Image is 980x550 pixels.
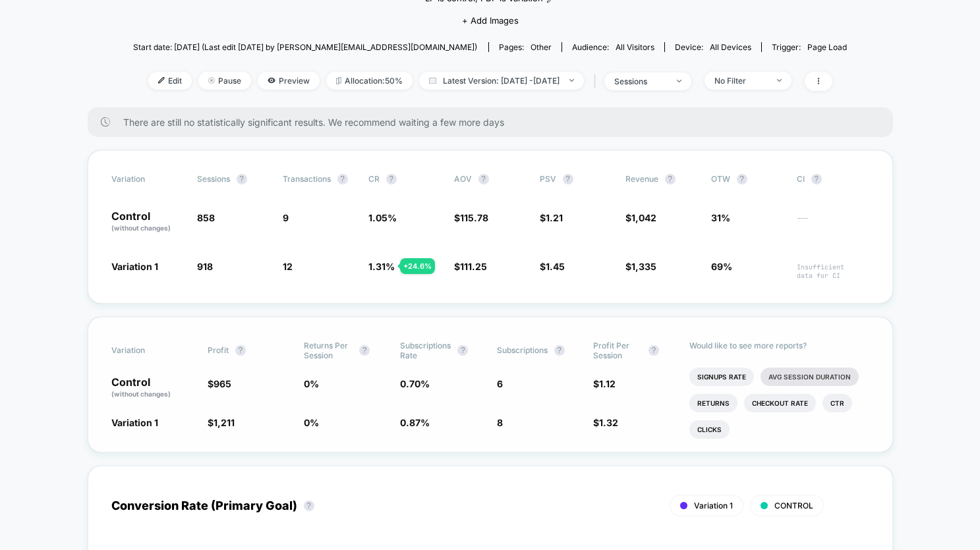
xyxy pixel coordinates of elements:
button: ? [386,174,397,184]
p: Control [111,211,184,233]
span: (without changes) [111,224,171,232]
button: ? [337,174,348,184]
span: Returns Per Session [304,341,353,360]
button: ? [649,345,659,356]
li: Ctr [822,394,852,412]
span: 965 [214,378,231,389]
button: ? [811,174,822,184]
button: ? [665,174,676,184]
span: Sessions [197,174,230,184]
span: 1.12 [599,378,616,389]
span: 1,211 [214,417,235,428]
span: PSV [540,174,556,184]
span: 31% [711,212,730,223]
span: Subscriptions [497,345,548,355]
span: 1.31 % [368,261,395,272]
span: Device: [664,42,761,52]
span: $ [625,212,656,223]
span: 1.05 % [368,212,397,223]
span: CONTROL [774,501,813,510]
span: 1.21 [546,212,563,223]
span: $ [208,417,235,428]
img: end [208,77,215,84]
span: 0 % [304,417,319,428]
div: Pages: [499,42,552,52]
span: $ [454,261,487,272]
span: 0 % [304,378,319,389]
span: $ [454,212,488,223]
span: Variation 1 [111,261,158,272]
li: Clicks [689,420,730,439]
span: 0.70 % [400,378,430,389]
span: $ [593,417,618,428]
span: $ [625,261,656,272]
span: Variation 1 [694,501,733,510]
span: Transactions [283,174,331,184]
span: Preview [258,72,320,90]
li: Signups Rate [689,368,754,386]
p: Control [111,377,194,399]
button: ? [737,174,747,184]
span: (without changes) [111,390,171,398]
span: Pause [198,72,251,90]
span: 918 [197,261,213,272]
span: All Visitors [616,42,654,52]
span: Insufficient data for CI [797,263,869,280]
span: all devices [710,42,751,52]
span: Latest Version: [DATE] - [DATE] [419,72,584,90]
span: 1,042 [631,212,656,223]
span: 1,335 [631,261,656,272]
span: Start date: [DATE] (Last edit [DATE] by [PERSON_NAME][EMAIL_ADDRESS][DOMAIN_NAME]) [133,42,477,52]
span: Subscriptions Rate [400,341,451,360]
button: ? [359,345,370,356]
li: Checkout Rate [744,394,816,412]
span: Edit [148,72,192,90]
span: other [531,42,552,52]
span: | [591,72,604,91]
li: Returns [689,394,737,412]
button: ? [457,345,468,356]
button: ? [478,174,489,184]
button: ? [237,174,247,184]
span: Profit Per Session [593,341,642,360]
li: Avg Session Duration [761,368,859,386]
span: 858 [197,212,215,223]
span: $ [540,261,565,272]
img: end [677,80,681,82]
span: 6 [497,378,503,389]
span: AOV [454,174,472,184]
span: CR [368,174,380,184]
img: end [777,79,782,82]
div: sessions [614,76,667,86]
button: ? [563,174,573,184]
span: + Add Images [462,15,519,26]
span: 115.78 [460,212,488,223]
span: 9 [283,212,289,223]
span: $ [593,378,616,389]
img: end [569,79,574,82]
div: No Filter [714,76,767,86]
span: 1.45 [546,261,565,272]
span: Allocation: 50% [326,72,413,90]
span: $ [208,378,231,389]
span: Profit [208,345,229,355]
span: 111.25 [460,261,487,272]
span: Revenue [625,174,658,184]
div: Trigger: [772,42,847,52]
span: $ [540,212,563,223]
span: There are still no statistically significant results. We recommend waiting a few more days [123,117,867,128]
span: Variation 1 [111,417,158,428]
span: Page Load [807,42,847,52]
button: ? [554,345,565,356]
img: calendar [429,77,436,84]
span: CI [797,174,869,184]
span: Variation [111,174,184,184]
span: 69% [711,261,732,272]
img: edit [158,77,165,84]
span: OTW [711,174,784,184]
span: 1.32 [599,417,618,428]
div: Audience: [572,42,654,52]
span: Variation [111,341,184,360]
span: 0.87 % [400,417,430,428]
div: + 24.6 % [400,258,435,274]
